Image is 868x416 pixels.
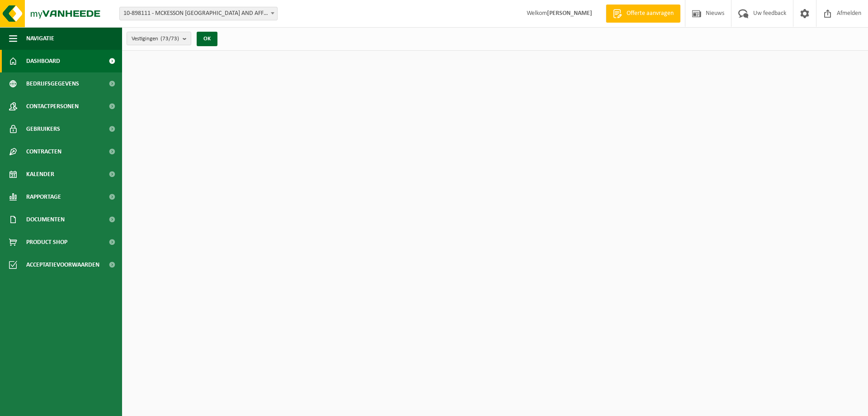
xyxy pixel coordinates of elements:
span: 10-898111 - MCKESSON BELGIUM AND AFFILIATES [119,7,278,20]
span: Vestigingen [132,32,179,46]
span: Offerte aanvragen [624,9,676,18]
span: Bedrijfsgegevens [26,72,79,95]
strong: [PERSON_NAME] [547,10,592,17]
span: Contactpersonen [26,95,79,118]
a: Offerte aanvragen [606,5,680,23]
span: Gebruikers [26,118,60,140]
span: 10-898111 - MCKESSON BELGIUM AND AFFILIATES [120,7,277,20]
span: Dashboard [26,50,60,72]
span: Documenten [26,208,65,231]
button: Vestigingen(73/73) [127,32,191,45]
span: Product Shop [26,231,67,253]
span: Contracten [26,140,61,163]
span: Navigatie [26,27,54,50]
span: Acceptatievoorwaarden [26,253,99,276]
button: OK [197,32,217,46]
count: (73/73) [160,36,179,42]
span: Kalender [26,163,54,186]
span: Rapportage [26,186,61,208]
